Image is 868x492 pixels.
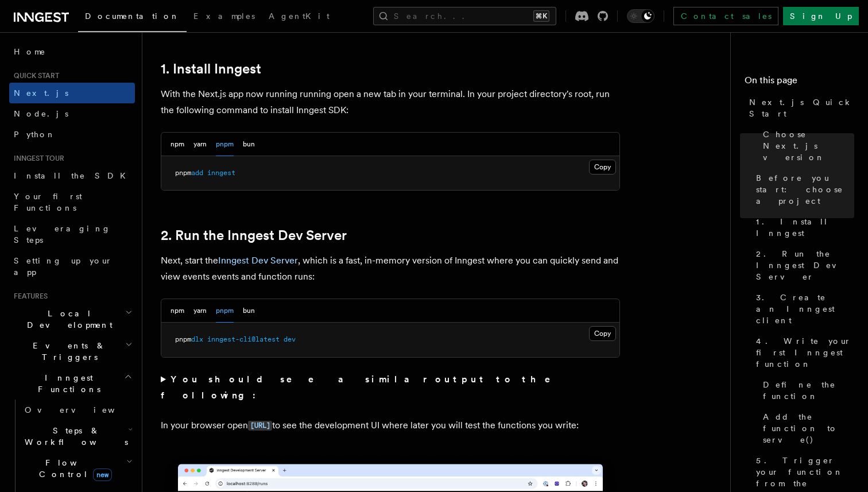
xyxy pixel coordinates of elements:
button: Events & Triggers [9,335,135,367]
span: AgentKit [269,11,330,21]
span: Local Development [9,308,125,331]
a: Next.js [9,83,135,103]
strong: You should see a similar output to the following: [161,374,567,401]
span: Features [9,292,48,301]
a: Node.js [9,103,135,124]
a: 3. Create an Inngest client [751,287,854,331]
span: Node.js [14,109,68,118]
code: [URL] [248,421,272,431]
button: pnpm [216,133,234,156]
span: inngest-cli@latest [207,335,280,343]
a: Add the function to serve() [758,406,854,450]
a: Inngest Dev Server [218,255,298,266]
button: Flow Controlnew [20,452,135,485]
button: Inngest Functions [9,367,135,400]
button: Copy [589,160,616,175]
span: Examples [193,11,255,21]
span: 1. Install Inngest [756,216,854,239]
a: Setting up your app [9,250,135,282]
a: 1. Install Inngest [161,61,261,77]
button: npm [170,133,184,156]
kbd: ⌘K [533,10,549,22]
span: dev [284,335,296,343]
span: Leveraging Steps [14,224,111,245]
span: 3. Create an Inngest client [756,292,854,326]
span: Next.js Quick Start [749,96,854,119]
span: Inngest tour [9,154,64,163]
span: Choose Next.js version [763,129,854,163]
span: Before you start: choose a project [756,172,854,207]
a: 4. Write your first Inngest function [751,331,854,374]
a: Next.js Quick Start [745,92,854,124]
a: 2. Run the Inngest Dev Server [161,227,347,243]
button: Local Development [9,303,135,335]
span: add [191,169,203,177]
summary: You should see a similar output to the following: [161,371,620,404]
span: Define the function [763,379,854,402]
button: Search...⌘K [373,7,556,25]
a: 1. Install Inngest [751,211,854,243]
p: In your browser open to see the development UI where later you will test the functions you write: [161,417,620,434]
button: npm [170,299,184,323]
button: bun [243,299,255,323]
span: Documentation [85,11,180,21]
span: Steps & Workflows [20,425,128,448]
span: 4. Write your first Inngest function [756,335,854,370]
span: Inngest Functions [9,372,124,395]
a: Examples [187,3,262,31]
a: Choose Next.js version [758,124,854,168]
span: new [93,468,112,481]
span: Quick start [9,71,59,80]
button: Steps & Workflows [20,420,135,452]
button: yarn [193,133,207,156]
span: Python [14,130,56,139]
a: Python [9,124,135,145]
button: Toggle dark mode [627,9,654,23]
a: 2. Run the Inngest Dev Server [751,243,854,287]
p: Next, start the , which is a fast, in-memory version of Inngest where you can quickly send and vi... [161,253,620,285]
span: Home [14,46,46,57]
span: pnpm [175,335,191,343]
span: Events & Triggers [9,340,125,363]
a: Your first Functions [9,186,135,218]
span: 2. Run the Inngest Dev Server [756,248,854,282]
button: bun [243,133,255,156]
span: Your first Functions [14,192,82,212]
button: yarn [193,299,207,323]
a: Leveraging Steps [9,218,135,250]
span: Add the function to serve() [763,411,854,445]
span: pnpm [175,169,191,177]
a: Before you start: choose a project [751,168,854,211]
span: Next.js [14,88,68,98]
a: Contact sales [673,7,778,25]
a: Overview [20,400,135,420]
p: With the Next.js app now running running open a new tab in your terminal. In your project directo... [161,86,620,118]
span: dlx [191,335,203,343]
span: Flow Control [20,457,126,480]
h4: On this page [745,73,854,92]
span: Overview [25,405,143,414]
a: Define the function [758,374,854,406]
a: Sign Up [783,7,859,25]
button: Copy [589,326,616,341]
span: Setting up your app [14,256,113,277]
a: AgentKit [262,3,336,31]
button: pnpm [216,299,234,323]
a: Install the SDK [9,165,135,186]
span: Install the SDK [14,171,133,180]
span: inngest [207,169,235,177]
a: Documentation [78,3,187,32]
a: [URL] [248,420,272,431]
a: Home [9,41,135,62]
